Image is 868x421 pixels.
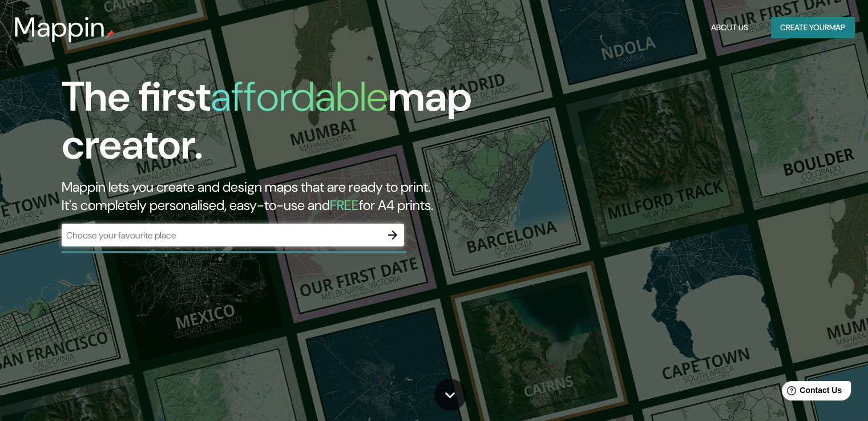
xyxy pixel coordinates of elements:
[766,377,855,408] iframe: Help widget launcher
[14,11,106,43] h3: Mappin
[62,178,496,214] h2: Mappin lets you create and design maps that are ready to print. It's completely personalised, eas...
[211,70,388,123] h1: affordable
[62,73,496,178] h1: The first map creator.
[771,17,854,38] button: Create yourmap
[62,229,381,242] input: Choose your favourite place
[706,17,753,38] button: About Us
[106,30,115,39] img: mappin-pin
[330,196,359,214] h5: FREE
